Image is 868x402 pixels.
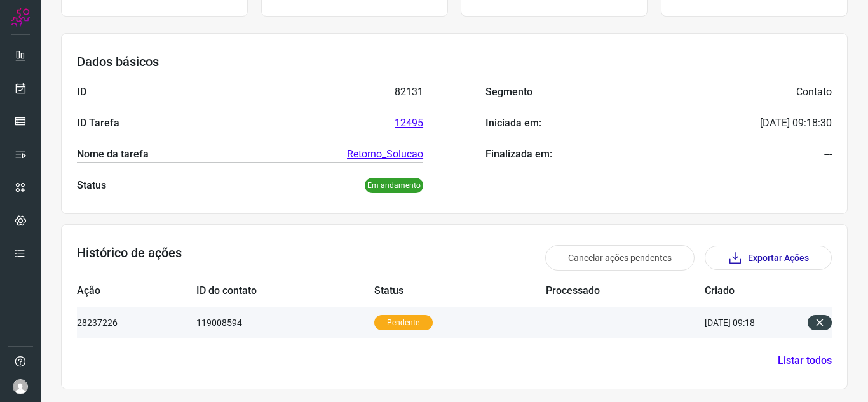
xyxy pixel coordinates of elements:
p: Iniciada em: [485,116,541,131]
td: - [546,307,705,338]
h3: Dados básicos [77,54,832,69]
a: 12495 [395,116,423,131]
td: [DATE] 09:18 [705,307,794,338]
td: Status [374,276,546,307]
button: Exportar Ações [705,246,832,270]
p: Nome da tarefa [77,147,149,162]
h3: Histórico de ações [77,245,182,271]
p: --- [824,147,832,162]
td: 28237226 [77,307,196,338]
img: Logo [11,8,30,27]
td: Criado [705,276,794,307]
p: Em andamento [365,178,423,193]
td: ID do contato [196,276,374,307]
p: Segmento [485,84,532,100]
td: 119008594 [196,307,374,338]
p: Finalizada em: [485,147,552,162]
a: Retorno_Solucao [347,147,423,162]
td: Processado [546,276,705,307]
img: avatar-user-boy.jpg [13,379,28,394]
button: Cancelar ações pendentes [545,245,695,271]
p: [DATE] 09:18:30 [760,116,832,131]
p: Contato [796,84,832,100]
p: 82131 [395,84,423,100]
p: Status [77,178,106,193]
a: Listar todos [778,353,832,368]
p: Pendente [374,315,433,330]
p: ID [77,84,86,100]
p: ID Tarefa [77,116,119,131]
td: Ação [77,276,196,307]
